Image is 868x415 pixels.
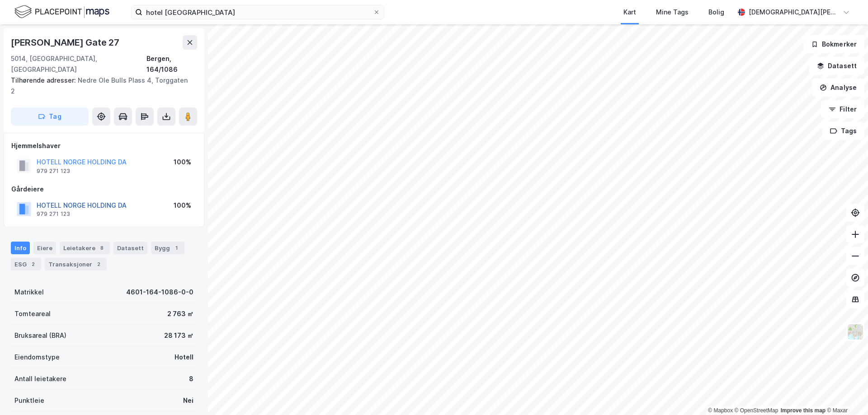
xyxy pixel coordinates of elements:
div: Transaksjoner [45,258,107,270]
input: Søk på adresse, matrikkel, gårdeiere, leietakere eller personer [142,5,373,19]
div: 8 [189,373,193,384]
div: 8 [97,243,106,252]
div: [PERSON_NAME] Gate 27 [11,35,121,50]
div: 979 271 123 [37,168,70,175]
div: Kart [623,7,636,18]
div: Punktleie [14,395,44,406]
button: Datasett [809,57,864,75]
div: Eiendomstype [14,352,60,363]
iframe: Chat Widget [823,372,868,415]
div: Mine Tags [656,7,689,18]
div: Hotell [175,352,193,363]
button: Filter [821,100,864,118]
button: Bokmerker [803,35,864,53]
button: Tags [822,122,864,140]
div: Eiere [33,242,56,254]
div: Tomteareal [14,308,51,319]
div: [DEMOGRAPHIC_DATA][PERSON_NAME] [749,7,839,18]
div: Datasett [113,242,147,254]
a: OpenStreetMap [735,407,778,414]
div: 4601-164-1086-0-0 [126,287,193,298]
div: Bygg [151,242,184,254]
div: 1 [172,243,181,252]
div: Bergen, 164/1086 [146,53,197,75]
div: 2 [28,260,38,269]
div: 100% [174,200,191,211]
img: Z [847,323,864,340]
div: 100% [174,157,191,168]
div: 979 271 123 [37,210,70,218]
div: Antall leietakere [14,373,66,384]
div: Hjemmelshaver [11,140,197,151]
img: logo.f888ab2527a4732fd821a326f86c7f29.svg [14,4,109,20]
div: 28 173 ㎡ [164,330,193,341]
div: Bolig [708,7,724,18]
div: Nedre Ole Bulls Plass 4, Torggaten 2 [11,75,190,97]
a: Improve this map [781,407,826,414]
div: Info [11,242,30,254]
div: Bruksareal (BRA) [14,330,66,341]
div: Nei [183,395,193,406]
div: 2 763 ㎡ [167,308,193,319]
a: Mapbox [708,407,733,414]
div: Matrikkel [14,287,44,298]
div: 5014, [GEOGRAPHIC_DATA], [GEOGRAPHIC_DATA] [11,53,146,75]
div: 2 [94,260,103,269]
div: ESG [11,258,41,270]
div: Leietakere [60,242,110,254]
button: Tag [11,107,89,126]
span: Tilhørende adresser: [11,76,78,84]
div: Gårdeiere [11,184,197,195]
button: Analyse [812,79,864,97]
